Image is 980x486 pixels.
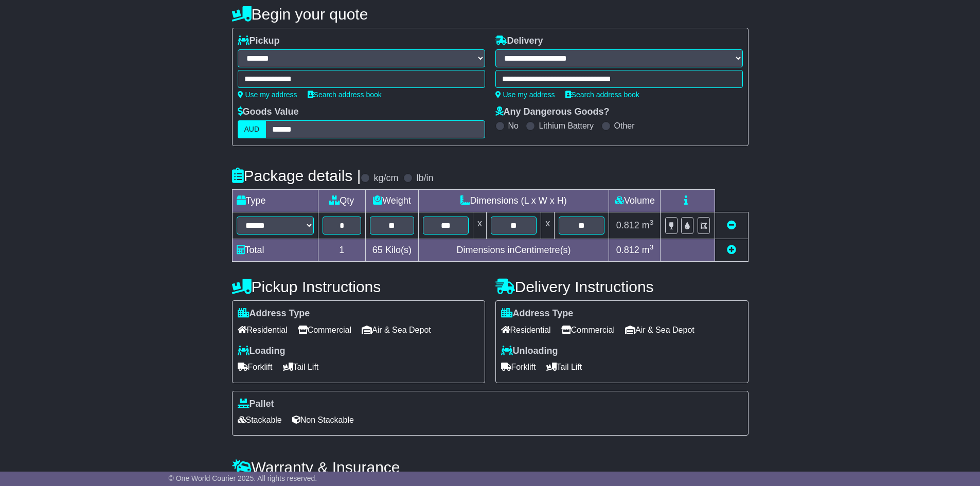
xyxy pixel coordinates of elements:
[238,412,282,428] span: Stackable
[495,106,610,118] label: Any Dangerous Goods?
[362,322,431,338] span: Air & Sea Depot
[416,173,433,184] label: lb/in
[318,239,366,262] td: 1
[650,219,654,226] sup: 3
[625,322,694,338] span: Air & Sea Depot
[541,212,555,239] td: x
[238,399,274,410] label: Pallet
[727,245,736,255] a: Add new item
[232,6,749,23] h4: Begin your quote
[501,359,536,375] span: Forklift
[232,167,361,184] h4: Package details |
[238,35,280,47] label: Pickup
[292,412,354,428] span: Non Stackable
[308,91,382,99] a: Search address book
[232,190,318,212] td: Type
[642,220,654,230] span: m
[318,190,366,212] td: Qty
[238,91,297,99] a: Use my address
[616,220,639,230] span: 0.812
[373,173,398,184] label: kg/cm
[495,35,543,47] label: Delivery
[418,239,609,262] td: Dimensions in Centimetre(s)
[169,474,317,482] span: © One World Courier 2025. All rights reserved.
[650,243,654,251] sup: 3
[238,322,288,338] span: Residential
[616,245,639,255] span: 0.812
[501,322,551,338] span: Residential
[238,120,266,138] label: AUD
[298,322,351,338] span: Commercial
[238,346,286,357] label: Loading
[565,91,639,99] a: Search address book
[366,239,419,262] td: Kilo(s)
[418,190,609,212] td: Dimensions (L x W x H)
[546,359,582,375] span: Tail Lift
[232,239,318,262] td: Total
[727,220,736,230] a: Remove this item
[473,212,486,239] td: x
[495,278,749,295] h4: Delivery Instructions
[508,121,519,131] label: No
[283,359,319,375] span: Tail Lift
[238,308,310,319] label: Address Type
[238,359,273,375] span: Forklift
[561,322,615,338] span: Commercial
[501,308,574,319] label: Address Type
[642,245,654,255] span: m
[609,190,661,212] td: Volume
[614,121,635,131] label: Other
[232,459,749,476] h4: Warranty & Insurance
[539,121,594,131] label: Lithium Battery
[372,245,383,255] span: 65
[495,91,555,99] a: Use my address
[366,190,419,212] td: Weight
[501,346,558,357] label: Unloading
[238,106,299,118] label: Goods Value
[232,278,485,295] h4: Pickup Instructions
